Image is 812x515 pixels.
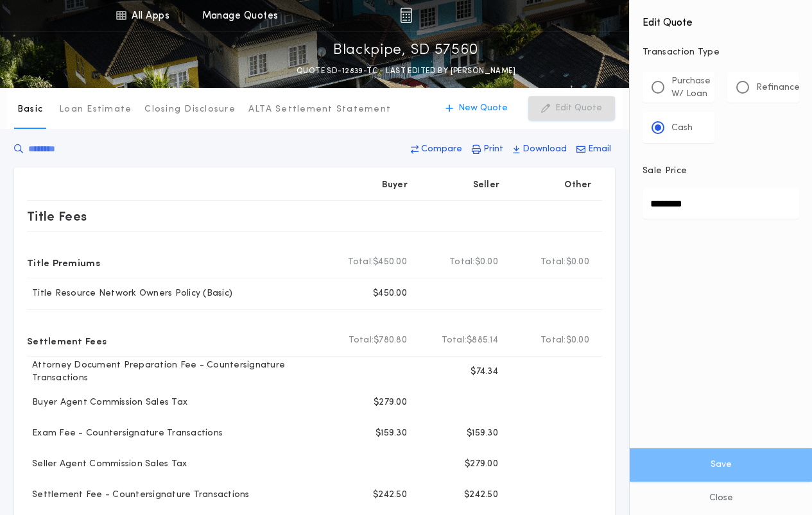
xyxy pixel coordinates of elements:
[27,489,250,502] p: Settlement Fee - Countersignature Transactions
[421,143,462,156] p: Compare
[27,427,223,440] p: Exam Fee - Countersignature Transactions
[376,427,407,440] p: $159.30
[144,103,236,116] p: Closing Disclosure
[566,334,589,347] span: $0.00
[540,334,566,347] b: Total:
[643,188,799,219] input: Sale Price
[27,396,187,409] p: Buyer Agent Commission Sales Tax
[464,489,498,502] p: $242.50
[565,179,592,192] p: Other
[374,334,407,347] span: $780.80
[373,489,407,502] p: $242.50
[528,96,615,121] button: Edit Quote
[297,65,515,78] p: QUOTE SD-12839-TC - LAST EDITED BY [PERSON_NAME]
[509,138,571,161] button: Download
[475,256,498,269] span: $0.00
[643,46,799,59] p: Transaction Type
[348,256,374,269] b: Total:
[473,179,500,192] p: Seller
[465,458,498,471] p: $279.00
[643,165,687,178] p: Sale Price
[449,256,475,269] b: Total:
[248,103,391,116] p: ALTA Settlement Statement
[630,482,812,515] button: Close
[483,143,503,156] p: Print
[671,122,693,135] p: Cash
[373,256,407,269] span: $450.00
[407,138,466,161] button: Compare
[540,256,566,269] b: Total:
[588,143,611,156] p: Email
[27,359,326,385] p: Attorney Document Preparation Fee - Countersignature Transactions
[27,252,100,273] p: Title Premiums
[573,138,615,161] button: Email
[468,138,507,161] button: Print
[373,287,407,300] p: $450.00
[566,256,589,269] span: $0.00
[458,102,508,115] p: New Quote
[27,330,107,351] p: Settlement Fees
[471,366,498,378] p: $74.34
[630,448,812,482] button: Save
[382,179,408,192] p: Buyer
[27,287,232,300] p: Title Resource Network Owners Policy (Basic)
[555,102,602,115] p: Edit Quote
[442,334,467,347] b: Total:
[17,103,43,116] p: Basic
[467,334,498,347] span: $885.14
[27,206,87,226] p: Title Fees
[59,103,132,116] p: Loan Estimate
[643,8,799,31] h4: Edit Quote
[400,8,412,23] img: img
[671,75,711,101] p: Purchase W/ Loan
[433,96,521,121] button: New Quote
[333,40,479,61] p: Blackpipe, SD 57560
[467,427,498,440] p: $159.30
[523,143,567,156] p: Download
[349,334,374,347] b: Total:
[374,396,407,409] p: $279.00
[756,81,800,94] p: Refinance
[27,458,187,471] p: Seller Agent Commission Sales Tax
